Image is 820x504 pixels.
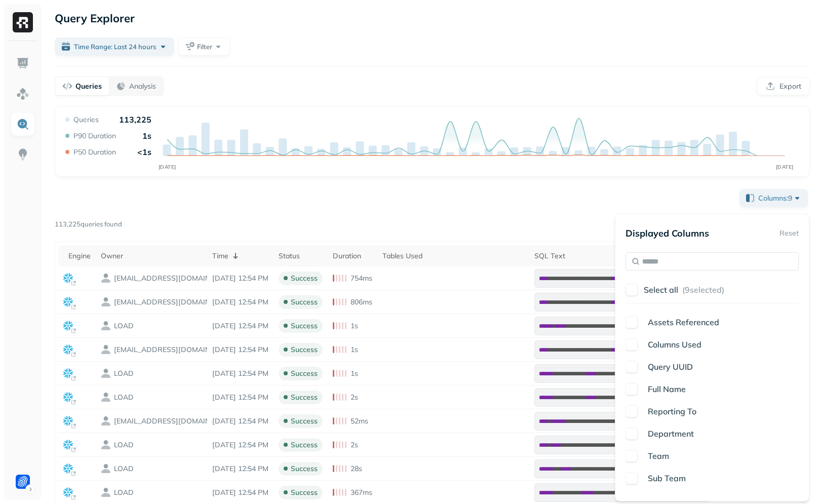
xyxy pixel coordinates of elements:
[350,416,368,426] p: 52ms
[291,393,318,402] p: success
[291,416,318,426] p: success
[291,274,318,283] p: success
[291,369,318,378] p: success
[648,406,696,416] span: Reporting To
[13,12,33,32] img: Ryft
[73,131,116,141] p: P90 Duration
[382,251,524,261] div: Tables Used
[55,37,174,56] button: Time Range: Last 24 hours
[129,82,156,91] p: Analysis
[142,131,151,141] p: 1s
[114,369,134,378] p: LOAD
[212,488,268,497] p: Sep 16, 2025 12:54 PM
[279,251,323,261] div: Status
[350,345,358,355] p: 1s
[16,148,29,161] img: Insights
[73,115,99,125] p: Queries
[114,321,134,331] p: LOAD
[350,321,358,331] p: 1s
[114,297,215,307] p: ORI.ARGOV@FORTER.COM
[55,9,135,27] p: Query Explorer
[350,440,358,450] p: 2s
[291,488,318,497] p: success
[212,274,268,283] p: Sep 16, 2025 12:54 PM
[114,393,134,402] p: LOAD
[212,393,268,402] p: Sep 16, 2025 12:54 PM
[291,464,318,474] p: success
[75,82,102,91] p: Queries
[137,147,151,157] p: <1s
[197,42,212,52] span: Filter
[534,251,712,261] div: SQL Text
[291,321,318,331] p: success
[644,281,799,299] button: Select all (9selected)
[648,451,669,461] span: Team
[114,416,215,426] p: YARIN.NOY@FORTER.COM
[350,369,358,378] p: 1s
[758,193,802,203] span: Columns: 9
[350,464,362,474] p: 28s
[212,369,268,378] p: Sep 16, 2025 12:54 PM
[739,189,808,207] button: Columns:9
[644,285,678,295] p: Select all
[114,488,134,497] p: LOAD
[291,297,318,307] p: success
[16,87,29,100] img: Assets
[648,317,719,327] span: Assets Referenced
[648,429,694,439] span: Department
[291,345,318,355] p: success
[648,473,686,483] span: Sub Team
[114,464,134,474] p: LOAD
[648,339,701,350] span: Columns Used
[350,274,372,283] p: 754ms
[114,274,215,283] p: ORI.ARGOV@FORTER.COM
[114,345,215,355] p: ORI.ARGOV@FORTER.COM
[119,114,151,125] p: 113,225
[16,118,29,131] img: Query Explorer
[114,440,134,450] p: LOAD
[212,297,268,307] p: Sep 16, 2025 12:54 PM
[757,77,810,95] button: Export
[350,393,358,402] p: 2s
[291,440,318,450] p: success
[333,251,372,261] div: Duration
[212,440,268,450] p: Sep 16, 2025 12:54 PM
[68,251,91,261] div: Engine
[159,164,176,170] tspan: [DATE]
[212,250,268,262] div: Time
[776,164,794,170] tspan: [DATE]
[350,297,372,307] p: 806ms
[350,488,372,497] p: 367ms
[16,57,29,70] img: Dashboard
[212,416,268,426] p: Sep 16, 2025 12:54 PM
[178,37,230,56] button: Filter
[74,42,156,52] span: Time Range: Last 24 hours
[212,321,268,331] p: Sep 16, 2025 12:54 PM
[648,384,686,394] span: Full Name
[16,475,30,489] img: Forter
[648,362,693,372] span: Query UUID
[55,219,122,229] p: 113,225 queries found
[212,345,268,355] p: Sep 16, 2025 12:54 PM
[101,251,202,261] div: Owner
[626,227,709,239] p: Displayed Columns
[212,464,268,474] p: Sep 16, 2025 12:54 PM
[73,147,116,157] p: P50 Duration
